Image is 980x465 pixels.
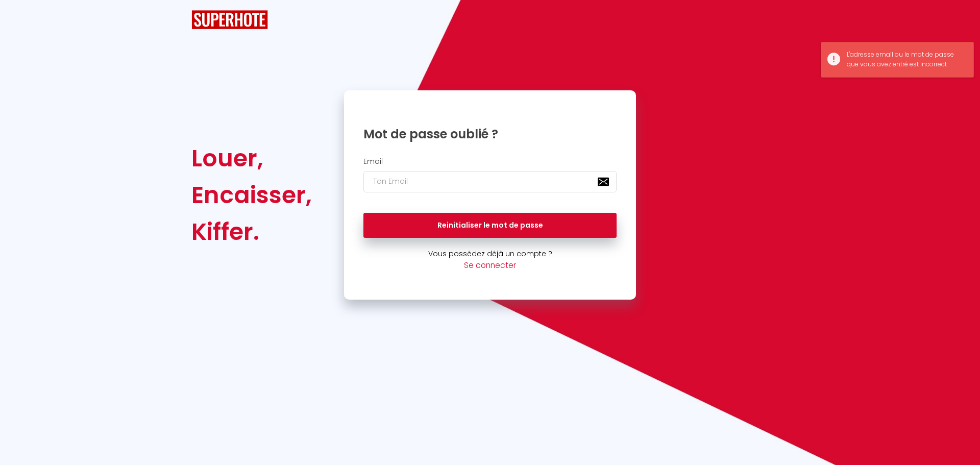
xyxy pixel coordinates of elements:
a: Se connecter [464,260,516,271]
h2: Email [363,157,617,166]
p: Vous possédez déjà un compte ? [344,248,636,259]
div: Encaisser, [191,177,312,213]
input: Ton Email [363,171,617,192]
h1: Mot de passe oublié ? [363,126,617,142]
button: Reinitialiser le mot de passe [363,213,617,238]
div: Kiffer. [191,213,312,250]
img: SuperHote logo [191,10,268,29]
div: L'adresse email ou le mot de passe que vous avez entré est incorrect [847,50,963,69]
div: Louer, [191,140,312,177]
